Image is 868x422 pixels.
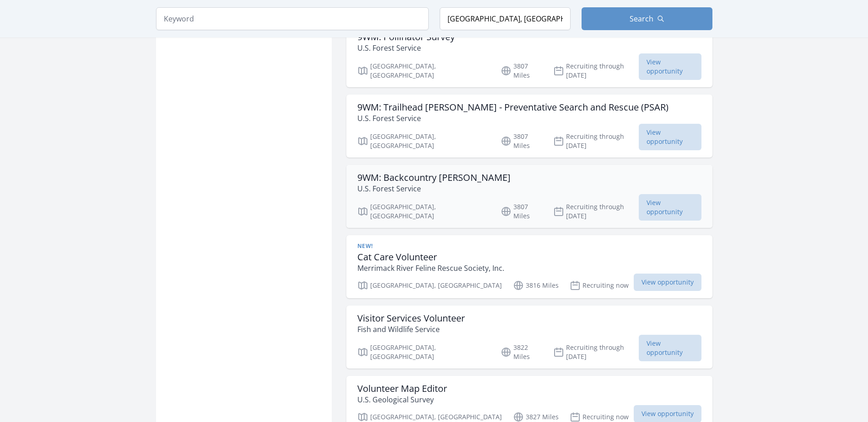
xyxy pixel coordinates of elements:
[357,102,669,113] h3: 9WM: Trailhead [PERSON_NAME] - Preventative Search and Rescue (PSAR)
[501,132,543,150] p: 3807 Miles
[639,53,701,80] span: View opportunity
[346,165,712,228] a: 9WM: Backcountry [PERSON_NAME] U.S. Forest Service [GEOGRAPHIC_DATA], [GEOGRAPHIC_DATA] 3807 Mile...
[346,306,712,369] a: Visitor Services Volunteer Fish and Wildlife Service [GEOGRAPHIC_DATA], [GEOGRAPHIC_DATA] 3822 Mi...
[357,324,465,335] p: Fish and Wildlife Service
[553,62,639,80] p: Recruiting through [DATE]
[501,343,543,361] p: 3822 Miles
[513,280,559,291] p: 3816 Miles
[440,7,571,30] input: Location
[357,383,447,394] h3: Volunteer Map Editor
[357,313,465,324] h3: Visitor Services Volunteer
[357,202,490,221] p: [GEOGRAPHIC_DATA], [GEOGRAPHIC_DATA]
[570,280,629,291] p: Recruiting now
[156,7,429,30] input: Keyword
[346,24,712,87] a: 9WM: Pollinator Survey U.S. Forest Service [GEOGRAPHIC_DATA], [GEOGRAPHIC_DATA] 3807 Miles Recrui...
[357,113,669,124] p: U.S. Forest Service
[582,7,712,30] button: Search
[357,172,511,183] h3: 9WM: Backcountry [PERSON_NAME]
[357,42,455,53] p: U.S. Forest Service
[357,252,504,263] h3: Cat Care Volunteer
[553,202,639,221] p: Recruiting through [DATE]
[639,194,701,221] span: View opportunity
[357,32,455,42] h3: 9WM: Pollinator Survey
[553,343,639,361] p: Recruiting through [DATE]
[346,95,712,158] a: 9WM: Trailhead [PERSON_NAME] - Preventative Search and Rescue (PSAR) U.S. Forest Service [GEOGRAP...
[501,202,543,221] p: 3807 Miles
[639,335,701,361] span: View opportunity
[357,280,502,291] p: [GEOGRAPHIC_DATA], [GEOGRAPHIC_DATA]
[357,263,504,274] p: Merrimack River Feline Rescue Society, Inc.
[553,132,639,150] p: Recruiting through [DATE]
[639,124,701,150] span: View opportunity
[357,62,490,80] p: [GEOGRAPHIC_DATA], [GEOGRAPHIC_DATA]
[357,394,447,405] p: U.S. Geological Survey
[357,343,490,361] p: [GEOGRAPHIC_DATA], [GEOGRAPHIC_DATA]
[501,62,543,80] p: 3807 Miles
[630,13,653,24] span: Search
[357,183,511,194] p: U.S. Forest Service
[357,243,373,250] span: New!
[346,235,712,298] a: New! Cat Care Volunteer Merrimack River Feline Rescue Society, Inc. [GEOGRAPHIC_DATA], [GEOGRAPHI...
[357,132,490,150] p: [GEOGRAPHIC_DATA], [GEOGRAPHIC_DATA]
[634,274,701,291] span: View opportunity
